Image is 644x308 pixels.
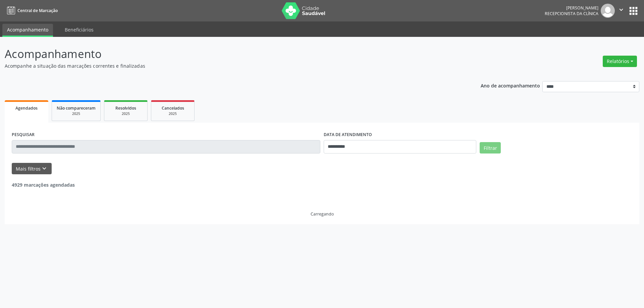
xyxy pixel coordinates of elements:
span: Resolvidos [115,105,136,111]
p: Ano de acompanhamento [481,81,540,89]
strong: 4929 marcações agendadas [12,182,75,188]
span: Não compareceram [57,105,96,111]
button: apps [628,5,639,17]
button: Mais filtroskeyboard_arrow_down [12,163,52,175]
a: Beneficiários [60,24,98,36]
div: Carregando [311,211,334,217]
span: Agendados [15,105,38,111]
img: img [601,4,615,18]
span: Cancelados [162,105,184,111]
a: Acompanhamento [2,24,53,37]
p: Acompanhamento [5,46,449,62]
i:  [618,6,625,13]
span: Recepcionista da clínica [545,11,598,16]
a: Central de Marcação [5,5,58,16]
span: Central de Marcação [17,8,58,13]
p: Acompanhe a situação das marcações correntes e finalizadas [5,62,449,69]
button: Filtrar [480,142,501,153]
div: [PERSON_NAME] [545,5,598,11]
div: 2025 [57,111,96,116]
button:  [615,4,628,18]
label: PESQUISAR [12,130,35,140]
div: 2025 [109,111,143,116]
label: DATA DE ATENDIMENTO [324,130,372,140]
div: 2025 [156,111,190,116]
i: keyboard_arrow_down [41,165,48,172]
button: Relatórios [603,56,637,67]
